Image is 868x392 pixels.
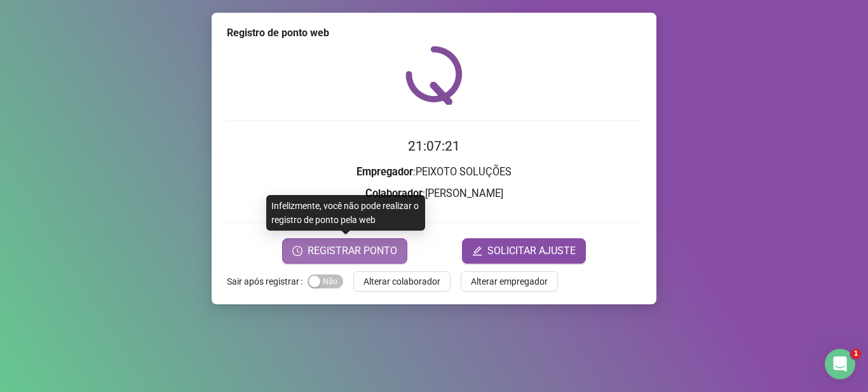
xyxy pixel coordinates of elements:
[308,243,397,259] span: REGISTRAR PONTO
[227,271,308,292] label: Sair após registrar
[405,46,463,105] img: QRPoint
[356,166,413,178] strong: Empregador
[227,25,641,41] div: Registro de ponto web
[282,238,407,264] button: REGISTRAR PONTO
[487,243,576,259] span: SOLICITAR AJUSTE
[408,139,460,154] time: 21:07:21
[292,246,302,256] span: clock-circle
[462,238,586,264] button: editSOLICITAR AJUSTE
[227,186,641,202] h3: : [PERSON_NAME]
[353,271,451,292] button: Alterar colaborador
[825,349,855,379] iframe: Intercom live chat
[266,195,425,231] div: Infelizmente, você não pode realizar o registro de ponto pela web
[471,274,548,288] span: Alterar empregador
[851,349,861,359] span: 1
[227,164,641,180] h3: : PEIXOTO SOLUÇÕES
[363,274,440,288] span: Alterar colaborador
[472,246,482,256] span: edit
[365,187,423,199] strong: Colaborador
[461,271,558,292] button: Alterar empregador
